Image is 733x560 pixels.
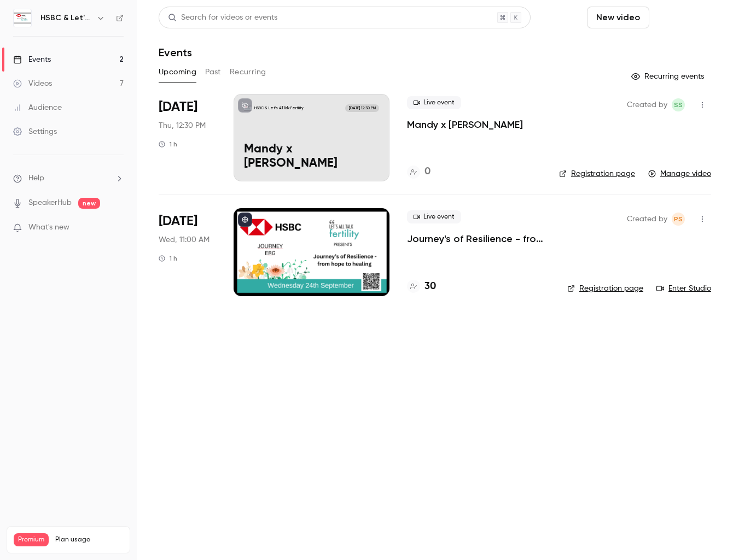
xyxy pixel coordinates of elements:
[234,94,389,181] a: Mandy x SophieHSBC & Let's All Talk Fertility[DATE] 12:30 PMMandy x [PERSON_NAME]
[424,279,436,294] h4: 30
[674,213,683,226] span: Ps
[78,198,100,209] span: new
[407,164,431,179] a: 0
[672,98,685,111] span: Sophie Sulehria
[407,96,461,109] span: Live event
[674,98,683,111] span: SS
[559,168,635,179] a: Registration page
[159,213,197,230] span: [DATE]
[159,120,206,131] span: Thu, 12:30 PM
[159,63,196,81] button: Upcoming
[13,126,57,137] div: Settings
[13,173,124,184] li: help-dropdown-opener
[40,13,92,23] h6: HSBC & Let's All Talk Fertility
[159,46,192,59] h1: Events
[627,98,667,111] span: Created by
[407,279,436,294] a: 30
[407,118,523,131] a: Mandy x [PERSON_NAME]
[407,232,550,245] a: Journey's of Resilience - from hope to healing
[345,104,379,112] span: [DATE] 12:30 PM
[13,54,51,65] div: Events
[55,535,123,544] span: Plan usage
[587,7,649,28] button: New video
[13,102,62,113] div: Audience
[110,223,124,233] iframe: Noticeable Trigger
[424,164,431,179] h4: 0
[159,208,216,296] div: Sep 24 Wed, 11:00 AM (Europe/London)
[159,140,177,149] div: 1 h
[407,210,461,223] span: Live event
[244,143,379,171] p: Mandy x [PERSON_NAME]
[13,78,52,89] div: Videos
[672,213,685,226] span: Phil spurr
[28,222,69,233] span: What's new
[159,234,210,245] span: Wed, 11:00 AM
[168,12,277,23] div: Search for videos or events
[648,168,711,179] a: Manage video
[254,105,304,111] p: HSBC & Let's All Talk Fertility
[627,213,667,226] span: Created by
[567,283,643,294] a: Registration page
[654,7,711,28] button: Schedule
[28,173,44,184] span: Help
[28,197,72,209] a: SpeakerHub
[205,63,221,81] button: Past
[626,68,711,85] button: Recurring events
[230,63,266,81] button: Recurring
[14,9,31,27] img: HSBC & Let's All Talk Fertility
[159,94,216,181] div: Aug 28 Thu, 12:30 PM (Europe/London)
[656,283,711,294] a: Enter Studio
[14,533,49,546] span: Premium
[159,98,197,116] span: [DATE]
[159,254,177,263] div: 1 h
